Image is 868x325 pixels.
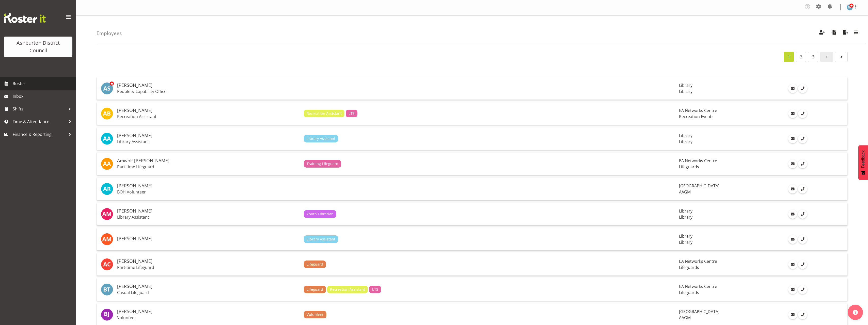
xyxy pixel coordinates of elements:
h5: [PERSON_NAME] [117,259,300,264]
a: Call Employee [798,84,807,93]
p: Recreation Assistant [117,114,300,119]
img: help-xxl-2.png [853,310,858,315]
a: Email Employee [788,310,797,319]
span: EA Networks Centre [679,284,717,289]
a: Call Employee [798,235,807,244]
span: EA Networks Centre [679,258,717,264]
p: People & Capability Officer [117,89,300,94]
button: Import Employees [828,28,839,39]
span: Lifeguard [307,287,323,292]
img: amanda-ackroyd10293.jpg [101,133,113,145]
h5: [PERSON_NAME] [117,83,300,88]
span: Feedback [861,150,865,168]
div: Ashburton District Council [9,39,67,54]
h5: [PERSON_NAME] [117,236,300,241]
span: Recreation Assistant [330,287,365,292]
a: Email Employee [788,260,797,269]
p: Part-time Lifeguard [117,164,300,169]
h4: Employees [97,30,122,36]
span: Library Assistant [307,236,335,242]
span: Shifts [13,105,66,113]
a: Email Employee [788,84,797,93]
h5: Amwolf [PERSON_NAME] [117,158,300,163]
span: Library [679,233,692,239]
a: Call Employee [798,159,807,168]
span: Library [679,139,692,144]
a: Call Employee [798,134,807,143]
span: Library [679,214,692,220]
a: Page 0. [820,52,833,62]
p: Library Assistant [117,139,300,144]
span: EA Networks Centre [679,108,717,113]
span: Recreation Events [679,114,714,119]
a: Email Employee [788,159,797,168]
span: [GEOGRAPHIC_DATA] [679,309,719,314]
span: LTS [349,111,355,116]
img: alex-bateman10530.jpg [101,107,113,120]
h5: [PERSON_NAME] [117,133,300,138]
h5: [PERSON_NAME] [117,284,300,289]
img: abigail-shirley5658.jpg [101,82,113,94]
span: [GEOGRAPHIC_DATA] [679,183,719,189]
img: barbara-jaine11043.jpg [101,308,113,321]
button: Filter Employees [851,28,861,39]
p: Casual Lifeguard [117,290,300,295]
span: Library Assistant [307,136,335,141]
img: anna-mattson10009.jpg [101,208,113,220]
span: Library [679,83,692,88]
a: Call Employee [798,210,807,219]
a: Email Employee [788,134,797,143]
span: AAGM [679,315,691,320]
span: Finance & Reporting [13,131,66,138]
p: Library Assistant [117,215,300,220]
span: Lifeguards [679,265,699,270]
span: Recreation Assistant [307,111,342,116]
a: Page 2. [835,52,848,62]
h5: [PERSON_NAME] [117,208,300,214]
button: Export Employees [840,28,851,39]
img: bailey-tait444.jpg [101,283,113,296]
p: Part-time Lifeguard [117,265,300,270]
p: BOH Volunteer [117,189,300,194]
a: Email Employee [788,109,797,118]
span: Roster [13,80,74,87]
span: Library [679,208,692,214]
span: Volunteer [307,312,324,317]
a: Email Employee [788,185,797,193]
span: Lifeguards [679,164,699,170]
p: Volunteer [117,315,300,320]
img: amwolf-artz11851.jpg [101,158,113,170]
span: Lifeguard [307,262,323,267]
a: Call Employee [798,185,807,193]
span: AAGM [679,189,691,195]
img: Rosterit website logo [4,13,46,23]
a: Call Employee [798,285,807,294]
button: Feedback - Show survey [858,145,868,180]
a: Page 3. [808,52,818,62]
span: Library [679,239,692,245]
span: Youth Librarian [307,211,334,217]
h5: [PERSON_NAME] [117,183,300,188]
span: Inbox [13,92,74,100]
span: Library [679,133,692,138]
span: Library [679,89,692,94]
a: Email Employee [788,235,797,244]
a: Call Employee [798,310,807,319]
h5: [PERSON_NAME] [117,108,300,113]
a: Call Employee [798,109,807,118]
span: LTS [372,287,378,292]
span: Time & Attendance [13,118,66,125]
span: Training Lifeguard [307,161,338,167]
span: EA Networks Centre [679,158,717,164]
img: andrew-rankin11477.jpg [101,183,113,195]
img: anthea-moore10311.jpg [101,233,113,245]
a: Page 2. [796,52,806,62]
a: Email Employee [788,210,797,219]
img: ellen-nicol5656.jpg [847,4,853,10]
span: Lifeguards [679,290,699,295]
a: Email Employee [788,285,797,294]
a: Call Employee [798,260,807,269]
img: ashton-cromie11561.jpg [101,258,113,270]
h5: [PERSON_NAME] [117,309,300,314]
button: Create Employees [817,28,827,39]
